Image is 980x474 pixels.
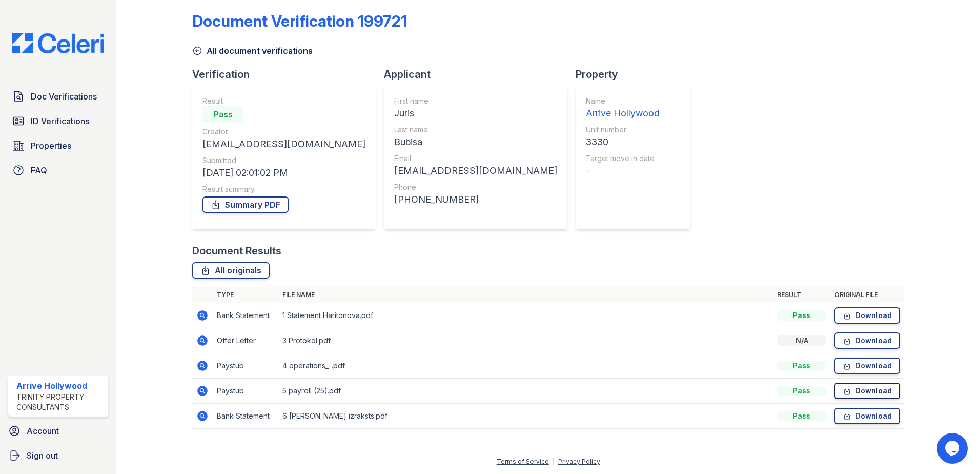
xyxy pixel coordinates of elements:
a: Summary PDF [202,196,289,213]
div: | [553,458,555,465]
div: Arrive Hollywood [16,380,104,392]
span: Doc Verifications [31,90,97,103]
div: N/A [777,335,826,346]
div: - [586,164,660,178]
td: 3 Protokol.pdf [278,328,773,353]
a: All document verifications [192,45,313,57]
td: Offer Letter [213,328,278,353]
a: All originals [192,262,270,279]
div: Document Results [192,244,281,258]
a: Download [834,332,900,349]
div: Bubisa [394,135,557,149]
div: Submitted [202,155,365,166]
a: ID Verifications [8,111,108,131]
a: Doc Verifications [8,86,108,107]
div: Creator [202,127,365,137]
a: Download [834,307,900,324]
a: Download [834,408,900,424]
div: Document Verification 199721 [192,12,407,30]
span: Sign out [27,449,58,462]
a: Download [834,358,900,374]
div: Pass [777,310,826,321]
span: Account [27,425,59,437]
a: Privacy Policy [558,458,600,465]
a: Terms of Service [497,458,549,465]
div: Pass [777,386,826,396]
th: Original file [830,287,904,303]
td: Paystub [213,379,278,404]
td: Bank Statement [213,404,278,429]
div: [EMAIL_ADDRESS][DOMAIN_NAME] [394,164,557,178]
div: Pass [202,106,243,123]
td: 6 [PERSON_NAME] izraksts.pdf [278,404,773,429]
div: Phone [394,182,557,192]
td: 5 payroll (25).pdf [278,379,773,404]
div: [PHONE_NUMBER] [394,192,557,207]
div: Result summary [202,184,365,194]
div: [DATE] 02:01:02 PM [202,166,365,180]
td: Bank Statement [213,303,278,328]
span: ID Verifications [31,115,89,127]
a: Download [834,383,900,399]
div: Pass [777,411,826,421]
td: 4 operations_-.pdf [278,353,773,379]
td: Paystub [213,353,278,379]
a: FAQ [8,160,108,181]
div: Name [586,96,660,106]
div: Trinity Property Consultants [16,392,104,412]
a: Name Arrive Hollywood [586,96,660,121]
div: [EMAIL_ADDRESS][DOMAIN_NAME] [202,137,365,151]
iframe: chat widget [937,433,970,464]
div: Last name [394,125,557,135]
th: Type [213,287,278,303]
td: 1 Statement Haritonova.pdf [278,303,773,328]
a: Account [4,421,112,441]
div: Target move in date [586,153,660,164]
div: Email [394,153,557,164]
span: FAQ [31,164,47,176]
div: Arrive Hollywood [586,106,660,121]
span: Properties [31,140,71,152]
th: File name [278,287,773,303]
div: Verification [192,67,384,82]
div: Result [202,96,365,106]
div: Pass [777,361,826,371]
th: Result [773,287,830,303]
div: Juris [394,106,557,121]
a: Sign out [4,445,112,466]
a: Properties [8,135,108,156]
div: Property [576,67,699,82]
div: First name [394,96,557,106]
div: Unit number [586,125,660,135]
div: Applicant [384,67,576,82]
div: 3330 [586,135,660,149]
img: CE_Logo_Blue-a8612792a0a2168367f1c8372b55b34899dd931a85d93a1a3d3e32e68fde9ad4.png [4,33,112,53]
